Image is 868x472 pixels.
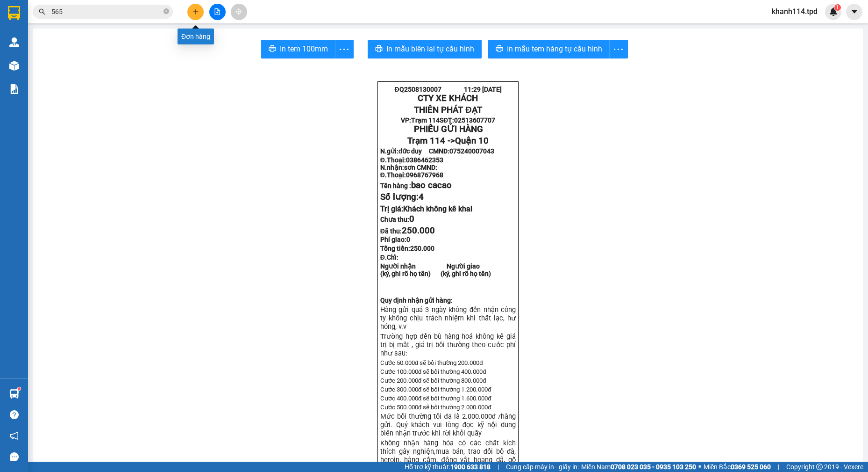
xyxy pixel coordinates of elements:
[9,61,19,71] img: warehouse-icon
[10,410,19,419] span: question-circle
[731,463,771,471] strong: 0369 525 060
[9,84,19,94] img: solution-icon
[231,4,247,20] button: aim
[414,124,483,134] span: PHIẾU GỬI HÀNG
[380,377,486,384] span: Cước 200.000đ sẽ bồi thường 800.000đ
[214,8,221,15] span: file-add
[464,86,481,93] span: 11:29
[18,387,21,390] sup: 1
[380,270,491,277] strong: (ký, ghi rõ họ tên) (ký, ghi rõ họ tên)
[380,147,495,155] strong: N.gửi:
[496,45,503,54] span: printer
[419,192,424,202] span: 4
[380,192,424,202] span: Số lượng:
[9,37,19,47] img: warehouse-icon
[209,4,226,20] button: file-add
[454,116,495,124] span: 02513607707
[609,40,628,58] button: more
[611,463,696,471] strong: 0708 023 035 - 0935 103 250
[375,45,383,54] span: printer
[418,93,478,103] strong: CTY XE KHÁCH
[778,462,779,472] span: |
[380,254,398,261] span: Đ.Chỉ:
[280,43,328,55] span: In tem 100mm
[380,171,443,179] strong: Đ.Thoại:
[380,164,437,171] strong: N.nhận:
[450,463,491,471] strong: 1900 633 818
[380,297,453,304] strong: Quy định nhận gửi hàng:
[10,431,19,440] span: notification
[402,225,435,236] span: 250.000
[51,7,162,17] input: Tìm tên, số ĐT hoặc mã đơn
[704,462,771,472] span: Miền Bắc
[581,462,696,472] span: Miền Nam
[235,8,242,15] span: aim
[764,6,825,17] span: khanh114.tpd
[10,452,19,461] span: message
[829,7,838,16] img: icon-new-feature
[164,7,169,16] span: close-circle
[380,227,435,235] strong: Đã thu:
[380,216,414,223] strong: Chưa thu:
[610,44,627,55] span: more
[449,147,494,155] span: 075240007043
[8,6,20,20] img: logo-vxr
[380,262,480,270] strong: Người nhận Người giao
[404,164,437,171] span: sơn CMND:
[409,214,414,224] span: 0
[380,204,472,213] span: Trị giá:
[380,156,443,164] strong: Đ.Thoại:
[488,40,610,58] button: printerIn mẫu tem hàng tự cấu hình
[335,40,354,58] button: more
[335,44,353,55] span: more
[411,180,452,190] span: bao cacao
[164,8,169,14] span: close-circle
[406,236,410,243] span: 0
[850,7,859,16] span: caret-down
[178,29,214,44] div: Đơn hàng
[506,462,579,472] span: Cung cấp máy in - giấy in:
[380,404,491,411] span: Cước 500.000đ sẽ bồi thường 2.000.000đ
[411,116,440,124] span: Trạm 114
[380,332,516,357] span: Trường hợp đền bù hàng hoá không kê giá trị bị mất , giá trị bồi thường theo cước phí như sau:
[261,40,335,58] button: printerIn tem 100mm
[507,43,602,55] span: In mẫu tem hàng tự cấu hình
[380,245,434,252] span: Tổng tiền:
[380,386,491,393] span: Cước 300.000đ sẽ bồi thường 1.200.000đ
[405,462,491,472] span: Hỗ trợ kỹ thuật:
[834,4,841,11] sup: 1
[846,4,862,20] button: caret-down
[394,86,441,93] span: ĐQ2508130007
[380,368,486,375] span: Cước 100.000đ sẽ bồi thường 400.000đ
[380,182,452,189] strong: Tên hàng :
[406,171,443,179] span: 0968767968
[380,305,516,331] span: Hàng gửi quá 3 ngày không đến nhận công ty không chịu trách nhiệm khi thất lạc, hư hỏn...
[192,8,199,15] span: plus
[498,462,499,472] span: |
[368,40,482,58] button: printerIn mẫu biên lai tự cấu hình
[406,156,443,164] span: 0386462353
[380,236,410,243] strong: Phí giao:
[39,8,45,15] span: search
[9,389,19,399] img: warehouse-icon
[836,4,839,11] span: 1
[269,45,276,54] span: printer
[414,105,482,115] strong: THIÊN PHÁT ĐẠT
[386,43,474,55] span: In mẫu biên lai tự cấu hình
[482,86,502,93] span: [DATE]
[698,465,701,469] span: ⚪️
[455,136,489,146] span: Quận 10
[407,136,489,146] span: Trạm 114 ->
[410,245,434,252] span: 250.000
[380,395,491,402] span: Cước 400.000đ sẽ bồi thường 1.600.000đ
[187,4,204,20] button: plus
[401,116,495,124] strong: VP: SĐT:
[380,412,516,437] span: Mức bồi thường tối đa là 2.000.000đ /hàng gửi. Quý khách vui lòng đọc kỹ nội dung biên nhận trước...
[380,359,483,366] span: Cước 50.000đ sẽ bồi thường 200.000đ
[403,204,472,213] span: Khách không kê khai
[816,464,823,470] span: copyright
[398,147,495,155] span: đức duy CMND:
